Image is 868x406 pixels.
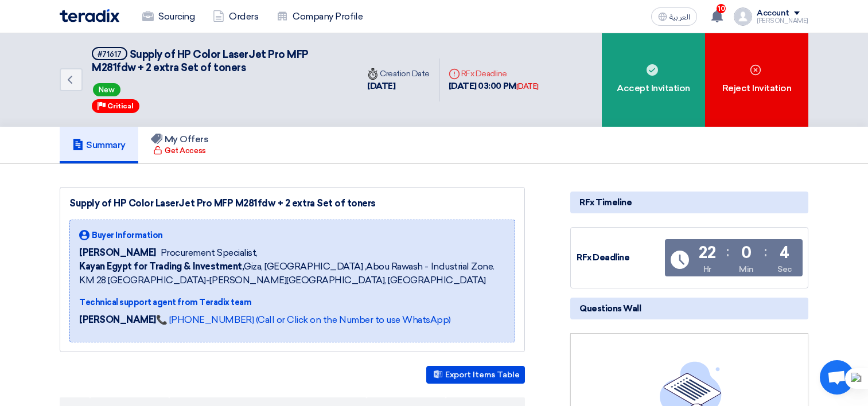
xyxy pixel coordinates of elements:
a: Summary [60,127,138,163]
div: Sec [777,263,792,275]
div: #71617 [98,50,122,58]
span: Buyer Information [92,229,163,241]
span: New [93,83,120,96]
span: العربية [670,13,690,21]
span: [PERSON_NAME] [79,246,156,260]
div: Supply of HP Color LaserJet Pro MFP M281fdw + 2 extra Set of toners [69,197,515,210]
a: 📞 [PHONE_NUMBER] (Call or Click on the Number to use WhatsApp) [156,314,451,325]
div: 0 [741,245,752,261]
div: Open chat [820,360,854,395]
strong: [PERSON_NAME] [79,314,156,325]
div: 4 [780,245,789,261]
div: Reject Invitation [705,33,808,127]
a: Sourcing [133,4,204,29]
div: : [764,241,767,262]
h5: Supply of HP Color LaserJet Pro MFP M281fdw + 2 extra Set of toners [92,47,344,75]
div: Account [757,9,789,18]
div: Accept Invitation [602,33,705,127]
img: profile_test.png [734,7,752,26]
div: RFx Deadline [449,68,539,80]
div: Hr [703,263,711,275]
span: 10 [717,4,726,13]
div: 22 [699,245,715,261]
a: My Offers Get Access [138,127,221,163]
div: [DATE] 03:00 PM [449,80,539,93]
img: Teradix logo [60,9,119,22]
div: [DATE] [367,80,430,93]
div: [PERSON_NAME] [757,18,808,24]
div: Min [739,263,754,275]
button: العربية [651,7,697,26]
div: Creation Date [367,68,430,80]
div: Technical support agent from Teradix team [79,296,505,309]
a: Company Profile [267,4,372,29]
div: : [726,241,729,262]
h5: Summary [72,139,126,151]
span: Giza, [GEOGRAPHIC_DATA] ,Abou Rawash - Industrial Zone. KM 28 [GEOGRAPHIC_DATA]-[PERSON_NAME][GEO... [79,260,505,287]
span: Questions Wall [579,302,641,315]
b: Kayan Egypt for Trading & Investment, [79,261,244,272]
span: Procurement Specialist, [161,246,258,260]
div: RFx Deadline [577,251,663,264]
div: RFx Timeline [570,192,808,213]
div: [DATE] [516,81,539,92]
h5: My Offers [151,134,209,145]
button: Export Items Table [426,366,525,384]
a: Orders [204,4,267,29]
div: Get Access [153,145,205,157]
span: Critical [107,102,134,110]
span: Supply of HP Color LaserJet Pro MFP M281fdw + 2 extra Set of toners [92,48,309,74]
